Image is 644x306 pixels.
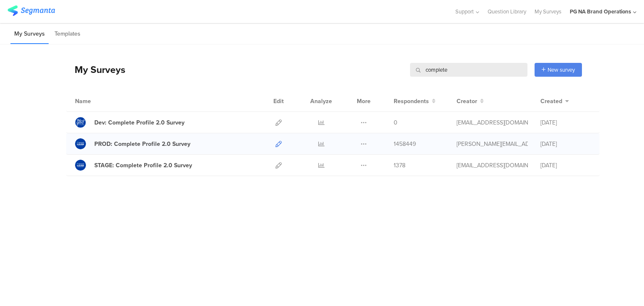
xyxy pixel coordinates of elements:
div: Analyze [309,91,334,112]
div: My Surveys [66,62,125,77]
div: [DATE] [540,118,591,127]
div: gallup.r@pg.com [457,161,528,170]
div: chellappa.uc@pg.com [457,140,528,148]
input: Survey Name, Creator... [410,63,527,77]
div: [DATE] [540,161,591,170]
span: Created [540,97,562,106]
div: More [355,91,373,112]
div: Name [75,97,125,106]
div: Dev: Complete Profile 2.0 Survey [94,118,184,127]
span: 0 [394,118,397,127]
div: [DATE] [540,140,591,148]
span: Creator [457,97,477,106]
button: Created [540,97,569,106]
button: Respondents [394,97,436,106]
button: Creator [457,97,484,106]
span: 1458449 [394,140,416,148]
a: PROD: Complete Profile 2.0 Survey [75,138,190,149]
span: Support [455,8,474,16]
span: Respondents [394,97,429,106]
div: STAGE: Complete Profile 2.0 Survey [94,161,192,170]
div: Edit [270,91,288,112]
div: PG NA Brand Operations [570,8,631,16]
a: Dev: Complete Profile 2.0 Survey [75,117,184,128]
span: New survey [548,66,575,74]
li: My Surveys [10,24,49,44]
span: 1378 [394,161,405,170]
a: STAGE: Complete Profile 2.0 Survey [75,160,192,171]
li: Templates [51,24,84,44]
img: segmanta logo [8,5,55,16]
div: PROD: Complete Profile 2.0 Survey [94,140,190,148]
div: varun.yadav@mindtree.com [457,118,528,127]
